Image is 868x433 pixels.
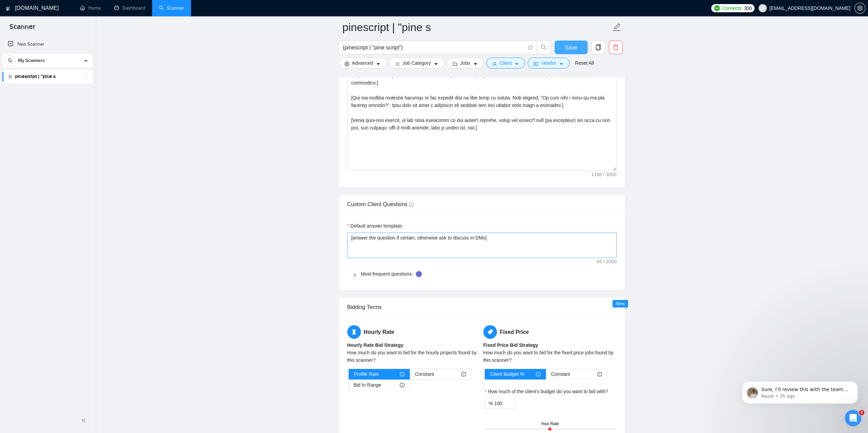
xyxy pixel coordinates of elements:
[592,44,605,50] span: copy
[400,383,404,387] span: info-circle
[528,58,569,68] button: idcardVendorcaret-down
[347,349,481,364] div: How much do you want to bid for the hourly projects found by this scanner?
[859,410,864,415] span: 2
[376,61,381,66] span: caret-down
[433,61,438,66] span: caret-down
[81,417,88,424] span: double-left
[473,61,478,66] span: caret-down
[453,61,457,66] span: folder
[347,297,617,317] div: Bidding Terms
[845,410,861,426] iframe: Intercom live chat
[347,325,361,339] span: hourglass
[409,202,414,207] span: info-circle
[347,232,617,258] textarea: Default answer template:
[559,61,564,66] span: caret-down
[18,54,45,67] span: My Scanners
[339,58,386,68] button: settingAdvancedcaret-down
[354,380,381,390] span: Bid In Range
[565,43,577,52] span: Save
[347,222,403,230] label: Default answer template:
[533,61,538,66] span: idcard
[159,5,184,11] a: searchScanner
[744,4,751,12] span: 300
[551,369,570,379] span: Constant
[536,372,541,376] span: info-circle
[490,369,524,379] span: Client Budget %
[483,325,617,339] h5: Fixed Price
[609,41,622,54] button: delete
[613,23,621,32] span: edit
[494,398,515,408] input: How much of the client's budget do you want to bid with?
[353,273,357,277] span: right
[722,4,742,12] span: Connects:
[514,61,519,66] span: caret-down
[80,5,101,11] a: homeHome
[591,41,605,54] button: copy
[447,58,484,68] button: folderJobscaret-down
[352,59,373,67] span: Advanced
[361,271,413,277] a: Most frequent questions:
[483,349,617,364] div: How much do you want to bid for the fixed price jobs found by this scanner?
[854,5,865,11] a: setting
[5,55,16,66] button: search
[500,59,512,67] span: Client
[5,58,15,63] span: search
[485,388,608,395] label: How much of the client's budget do you want to bid with?
[541,420,559,427] div: Your Rate
[84,74,89,79] span: holder
[400,372,404,376] span: info-circle
[402,59,431,67] span: Job Category
[347,201,414,207] span: Custom Client Questions
[732,367,868,415] iframe: Intercom notifications message
[714,5,720,11] img: upwork-logo.png
[575,59,594,67] a: Reset All
[354,369,379,379] span: Profile Rate
[15,70,80,83] a: pinescript | "pine s
[555,41,588,54] button: Save
[615,301,625,306] span: New
[114,5,145,11] a: dashboardDashboard
[461,372,466,376] span: info-circle
[597,372,602,376] span: info-circle
[347,266,617,282] div: Most frequent questions:
[395,61,400,66] span: bars
[483,325,497,339] span: tag
[855,5,865,11] span: setting
[492,61,497,66] span: user
[537,44,550,50] span: search
[416,271,422,277] div: Tooltip anchor
[342,19,611,36] input: Scanner name...
[2,37,93,51] li: New Scanner
[343,43,525,52] input: Search Freelance Jobs...
[347,17,617,171] textarea: Cover letter template:
[389,58,444,68] button: barsJob Categorycaret-down
[609,44,622,50] span: delete
[486,58,525,68] button: userClientcaret-down
[415,369,434,379] span: Constant
[483,342,538,348] b: Fixed Price Bid Strategy
[460,59,470,67] span: Jobs
[528,45,532,50] span: info-circle
[2,54,93,83] li: My Scanners
[8,37,87,51] a: New Scanner
[537,41,550,54] button: search
[760,6,765,11] span: user
[4,22,41,36] span: Scanner
[344,61,349,66] span: setting
[347,325,481,339] h5: Hourly Rate
[347,342,403,348] b: Hourly Rate Bid Strategy
[854,3,865,14] button: setting
[541,59,556,67] span: Vendor
[6,3,11,14] img: logo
